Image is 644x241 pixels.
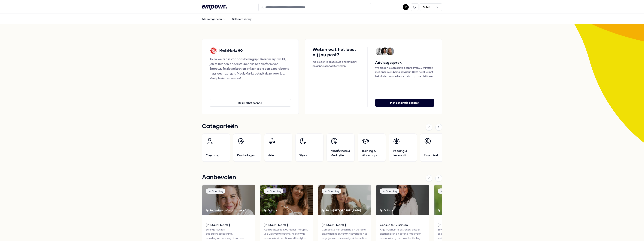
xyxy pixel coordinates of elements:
img: Avatar [376,47,384,55]
div: Regio [GEOGRAPHIC_DATA] [322,208,361,212]
p: We bieden je een gratis gesprek van 30 minuten met onze well-being adviseur. Deze helpt je met he... [375,66,434,78]
div: Ervaren top coach gespecialiseerd in executive-, carrière- en leiderschapscoaching, die professio... [438,227,483,240]
p: MediaMarkt HQ [219,48,243,53]
div: Coaching [438,188,457,194]
span: [PERSON_NAME] [322,223,367,227]
img: Avatar [386,47,394,55]
div: Coaching [264,188,283,194]
img: MediaMarkt HQ [210,47,217,54]
span: [PERSON_NAME] [438,223,483,227]
h5: Adviesgesprek [375,60,434,66]
div: Combinatie van coaching en therapie om uitdagingen vanuit het verleden te begrijpen en toekomstge... [322,227,367,240]
img: package image [434,185,487,215]
a: Mindfulness & Meditatie [327,133,355,162]
a: Bekijk al het aanbod [210,93,291,107]
a: Financieel [420,133,448,162]
a: Slaap [295,133,324,162]
span: Slaap [299,153,307,158]
p: We bieden je gratis hulp om het best passende aanbod te vinden. [312,60,360,68]
div: Coaching [380,188,399,194]
div: Online + 1 [380,208,395,212]
img: package image [318,185,371,215]
img: package image [376,185,429,215]
nav: Main [199,15,255,23]
input: Search for products, categories or subcategories [258,3,371,11]
a: Self-care library [229,15,255,23]
button: Plan een gratis gesprek [375,99,434,107]
span: Psychologen [237,153,255,158]
a: Coaching [202,133,230,162]
div: Regio [GEOGRAPHIC_DATA] [438,208,477,212]
button: Alle categorieën [199,15,229,23]
a: Training & Workshops [358,133,386,162]
span: Adem [268,153,276,158]
a: Psychologen [233,133,261,162]
div: Krijg inzicht in je patronen, ontdek alternatieven en oefen ermee voor persoonlijke groei en ontw... [380,227,425,240]
span: [PERSON_NAME] [206,223,251,227]
span: Coaching [206,153,219,158]
div: Regio Gooi en Vechtstreek + 2 [206,208,246,212]
div: Coaching [206,188,225,194]
span: Financieel [424,153,438,158]
h4: Weten wat het best bij jou past? [312,47,360,57]
div: Coaching [322,188,341,194]
a: Adem [264,133,292,162]
span: Training & Workshops [362,149,382,158]
h1: Aanbevolen [202,173,236,182]
span: Geeske te Gussinklo [380,223,425,227]
button: Bekijk al het aanbod [210,99,291,107]
span: Mindfulness & Meditatie [330,149,351,158]
h1: Categorieën [202,122,238,131]
div: Online + 1 [264,208,279,212]
div: Zwangerschaps- ouderschapscoaching, bevallingsverwerking, trauma, (prik)angst & stresscoaching. [206,227,251,240]
img: package image [260,185,313,215]
span: Voeding & Levensstijl [393,149,413,158]
img: package image [202,185,255,215]
div: Jouw welzijn is voor ons belangrijk! Daarom zijn we blij jou te kunnen ondersteunen via het platf... [210,57,291,81]
span: [PERSON_NAME] [264,223,309,227]
div: As a Registered Nutritional Therapist, I'll guide you to optimal health with personalised nutriti... [264,227,309,240]
img: Avatar [381,47,389,55]
a: Voeding & Levensstijl [389,133,417,162]
button: P [403,4,409,10]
